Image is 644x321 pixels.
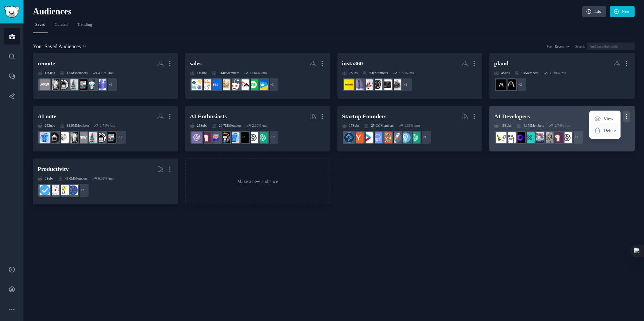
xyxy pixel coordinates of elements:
div: 25 Sub s [38,123,55,128]
img: salestechniques [220,79,230,90]
div: 4 Sub s [494,71,510,75]
img: Insta360 [344,79,354,90]
div: + 7 [569,130,583,144]
img: RemoteWorkers [49,79,59,90]
img: ycombinator [353,132,364,143]
div: Search [575,44,585,49]
img: ArtificialInteligence [238,132,249,143]
span: Your Saved Audiences [33,43,81,51]
img: WorkFromHomeClub [77,79,88,90]
button: Recent [555,44,571,49]
img: SalesOperations [192,79,202,90]
img: ChatGPT [410,132,420,143]
div: + 9 [417,130,431,144]
a: Info [582,6,606,17]
div: + 17 [113,130,127,144]
div: insta360 [342,59,363,68]
div: 43.6M Members [58,176,88,181]
div: + 1 [398,78,413,92]
img: techsalesjobs [210,79,221,90]
img: GummySearch logo [4,6,19,18]
img: MicrosoftTeams [96,79,106,90]
div: + 2 [75,183,89,197]
img: remoteworking [77,132,88,143]
div: 15 Sub s [494,123,512,128]
img: RemoteWorkFromHome [68,79,78,90]
img: ChatGPT [257,132,268,143]
div: plaud [494,59,508,68]
div: Startup Founders [342,112,387,121]
a: plaud4Subs9kMembers35.30% /mo+2PlaudNotePLAUDAI [489,53,635,99]
img: productivity [49,185,59,195]
img: getdisciplined [40,185,50,195]
div: 35.30 % /mo [549,71,566,75]
img: Entrepreneurship [344,132,354,143]
div: 1.33 % /mo [404,123,420,128]
img: RemoteWorkFromHome [87,132,97,143]
img: PLAUDAI [496,79,506,90]
img: lifehacks [58,185,69,195]
img: WFH [96,132,106,143]
div: 1.71 % /mo [100,123,115,128]
div: + 3 [265,78,279,92]
img: AI_Agents [534,132,544,143]
a: Trending [75,19,94,33]
p: View [603,115,613,122]
span: 9 [83,44,86,49]
img: salesforce [257,79,268,90]
a: remote13Subs1.5MMembers4.19% /mo+6MicrosoftTeamsZoomWorkFromHomeClubRemoteWorkFromHomeWFHRemoteWo... [33,53,178,99]
img: selfhosted [49,132,59,143]
img: Insta360AcePro2 [381,79,392,90]
a: insta3607Subs63kMembers2.77% /mo+1Insta360AceProInsta360AcePro2Insta360DronesInsta360AntiGravity3... [337,53,483,99]
div: Sort [546,44,552,49]
img: startup [363,132,373,143]
span: Saved [35,22,45,28]
a: Startup Founders17Subs25.0MMembers1.33% /mo+9ChatGPTEntrepreneurstartupsEntrepreneurRideAlongSaaS... [337,106,483,152]
span: Trending [77,22,92,28]
a: Curated [52,19,70,33]
h2: Audiences [33,6,582,17]
img: WorkFromHomeClub [105,132,116,143]
img: 360Cameras [353,79,364,90]
div: 6 Sub s [38,176,53,181]
img: RemoteJobs [58,132,69,143]
div: 9k Members [515,71,538,75]
div: 7 Sub s [342,71,358,75]
div: 2.10 % /mo [252,123,268,128]
img: ChatGPTPromptGenius [210,132,221,143]
img: Insta360Drones [372,79,382,90]
div: 63k Members [362,71,388,75]
img: OpenAI [562,132,572,143]
a: AI Enthusiasts25Subs20.7MMembers2.10% /mo+17ChatGPTOpenAIArtificialInteligenceartificialaiArtChat... [185,106,330,152]
img: Insta360AntiGravity [363,79,373,90]
img: RoofingSales [238,79,249,90]
img: Insta360AcePro [391,79,401,90]
img: OpenAI [248,132,258,143]
a: Productivity6Subs43.6MMembers0.09% /mo+2LifeProTipslifehacksproductivitygetdisciplined [33,158,178,204]
img: WFH [58,79,69,90]
img: PlaudNote [505,79,516,90]
img: aiArt [220,132,230,143]
img: SaaS [372,132,382,143]
div: sales [190,59,202,68]
a: New [610,6,635,17]
img: startups [391,132,401,143]
img: LLMDevs [524,132,535,143]
img: LocalLLaMA [201,132,211,143]
div: 20.7M Members [212,123,241,128]
a: AI note25Subs18.9MMembers1.71% /mo+17WorkFromHomeClubWFHRemoteWorkFromHomeremoteworkingRemoteWork... [33,106,178,152]
img: ChatGPTCoding [543,132,553,143]
div: 25.0M Members [364,123,393,128]
img: LangChain [496,132,506,143]
span: Curated [55,22,68,28]
div: remote [38,59,55,68]
img: b2b_sales [201,79,211,90]
span: Recent [555,44,565,49]
div: 4.1M Members [516,123,544,128]
img: remoteworking [40,79,50,90]
div: 11.64 % /mo [250,71,267,75]
div: Productivity [38,165,69,173]
div: 17 Sub s [342,123,360,128]
img: LocalLLM [515,132,525,143]
img: Entrepreneur [400,132,411,143]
